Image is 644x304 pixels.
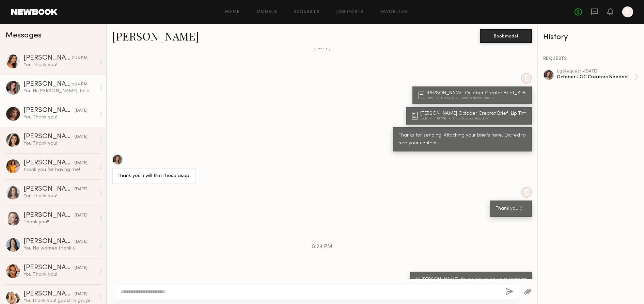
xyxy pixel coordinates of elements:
a: Models [256,10,277,14]
div: Thanks for sending! Attaching your briefs here. Excited to see your content! [399,132,526,147]
div: You: No worries thank u! [23,245,96,252]
div: [DATE] [75,291,88,298]
span: 5:24 PM [312,244,332,250]
span: [DATE] [313,45,331,51]
span: Messages [5,32,42,39]
a: [PERSON_NAME] [112,29,199,43]
div: [DATE] [75,160,88,166]
a: E [622,6,633,17]
a: Book model [480,33,532,38]
div: .pdf [427,96,441,100]
div: Click to download [460,96,494,100]
div: [PERSON_NAME] October Creator Brief_BEB [427,91,528,96]
div: [PERSON_NAME] [23,186,75,193]
div: History [543,33,639,41]
div: [PERSON_NAME] [23,81,72,88]
div: You: Thank you! [23,271,96,278]
div: Thank you :) [496,205,526,213]
div: [DATE] [75,108,88,114]
div: ugc Request • [DATE] [557,69,634,74]
a: [PERSON_NAME] October Creator Brief_BEB.pdf1.18 MBClick to download [419,91,528,100]
div: [PERSON_NAME] October Creator Brief_Lip Tint [420,111,528,116]
a: Home [225,10,240,14]
a: Requests [294,10,320,14]
div: [PERSON_NAME] [23,133,75,140]
div: [PERSON_NAME] [23,238,75,245]
a: Favorites [381,10,408,14]
div: [DATE] [75,186,88,193]
div: You: Thank you! [23,114,96,121]
button: Book model [480,29,532,43]
a: Job Posts [336,10,364,14]
div: thank you for having me! [23,166,96,173]
div: [PERSON_NAME] [23,212,75,219]
div: 1.18 MB [434,117,453,121]
div: You: Thank you! [23,140,96,147]
div: [DATE] [75,134,88,140]
div: [PERSON_NAME] [23,291,75,298]
div: thank you! i will film these asap [118,172,189,180]
div: [DATE] [75,212,88,219]
div: .pdf [420,117,434,121]
div: [PERSON_NAME] [23,55,72,62]
div: [PERSON_NAME] [23,160,75,166]
div: You: Thank you! [23,193,96,199]
div: October UGC Creators Needed! [557,74,634,80]
div: 1.18 MB [441,96,460,100]
div: REQUESTS [543,57,639,61]
a: [PERSON_NAME] October Creator Brief_Lip Tint.pdf1.18 MBClick to download [412,111,528,121]
div: 5:24 PM [72,81,88,88]
a: ugcRequest •[DATE]October UGC Creators Needed! [557,69,639,85]
div: [DATE] [75,265,88,271]
div: You: Thank you! [23,62,96,68]
div: Hi [PERSON_NAME], following up on your content! [416,276,526,284]
div: You: thank you! good to go, please mark on your side so I can approve :) [23,298,96,304]
div: [DATE] [75,239,88,245]
div: [PERSON_NAME] [23,265,75,271]
div: Click to download [453,117,488,121]
div: You: Hi [PERSON_NAME], following up on your content! [23,88,96,94]
div: Thank you!! [23,219,96,225]
div: [PERSON_NAME] [23,107,75,114]
div: 7:26 PM [72,55,88,62]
